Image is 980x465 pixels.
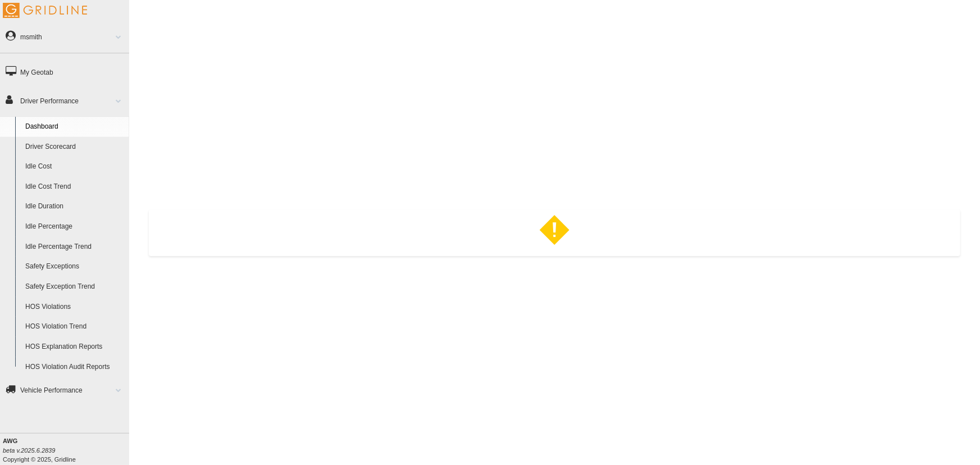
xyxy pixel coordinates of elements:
a: Safety Exception Trend [20,277,129,297]
a: HOS Violation Trend [20,317,129,337]
a: Driver Scorecard [20,137,129,157]
a: Idle Percentage [20,217,129,237]
a: HOS Violation Audit Reports [20,357,129,377]
a: Idle Duration [20,197,129,217]
i: beta v.2025.6.2839 [3,447,55,454]
img: Gridline [3,3,87,18]
b: AWG [3,437,17,444]
a: Dashboard [20,117,129,137]
div: error-box [138,14,972,451]
a: HOS Violations [20,297,129,317]
a: Idle Cost [20,157,129,177]
div: Copyright © 2025, Gridline [3,436,129,464]
a: Safety Exceptions [20,257,129,277]
a: Idle Cost Trend [20,177,129,197]
a: HOS Explanation Reports [20,337,129,357]
a: Idle Percentage Trend [20,237,129,257]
